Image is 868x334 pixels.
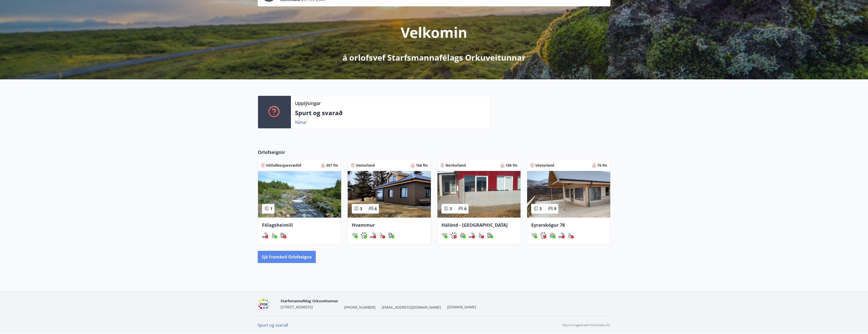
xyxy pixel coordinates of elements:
[388,232,394,238] div: Hleðslustöð fyrir rafbíla
[441,232,448,238] img: HJRyFFsYp6qjeUYhR4dAD8CaCEsnIFYZ05miwXoh.svg
[375,206,377,212] span: 6
[568,232,574,238] div: Aðgengi fyrir hjólastól
[549,232,556,238] div: Heitur pottur
[271,232,277,238] img: 8IYIKVZQyRlUC6HQIIUSdjpPGRncJsz2RzLgWvp4.svg
[478,232,484,238] img: 8IYIKVZQyRlUC6HQIIUSdjpPGRncJsz2RzLgWvp4.svg
[554,206,556,212] span: 9
[361,232,367,238] div: Gæludýr
[451,232,457,238] img: pxcaIm5dSOV3FS4whs1soiYWTwFQvksT25a9J10C.svg
[258,171,341,218] img: Paella dish
[559,232,565,238] img: QNIUl6Cv9L9rHgMXwuzGLuiJOj7RKqxk9mBFPqjq.svg
[441,232,448,238] div: Þráðlaust net
[352,232,358,238] div: Þráðlaust net
[460,232,466,238] img: h89QDIuHlAdpqTriuIvuEWkTH976fOgBEOOeu1mi.svg
[540,232,546,238] img: pxcaIm5dSOV3FS4whs1soiYWTwFQvksT25a9J10C.svg
[370,232,376,238] img: QNIUl6Cv9L9rHgMXwuzGLuiJOj7RKqxk9mBFPqjq.svg
[469,232,475,238] img: QNIUl6Cv9L9rHgMXwuzGLuiJOj7RKqxk9mBFPqjq.svg
[535,163,554,168] span: Vesturland
[539,206,542,212] span: 3
[559,232,565,238] div: Reykingar / Vape
[540,232,546,238] div: Gæludýr
[563,323,611,327] p: Keyrt á hugbúnaði frá Dorado ehf.
[352,222,375,228] span: Hvammur
[258,322,288,328] a: Spurt og svarað
[262,232,268,238] img: QNIUl6Cv9L9rHgMXwuzGLuiJOj7RKqxk9mBFPqjq.svg
[487,232,493,238] img: nH7E6Gw2rvWFb8XaSdRp44dhkQaj4PJkOoRYItBQ.svg
[258,251,316,263] button: Sjá framboð orlofseigna
[344,305,376,310] span: [PHONE_NUMBER]
[446,163,466,168] span: Norðurland
[469,232,475,238] div: Reykingar / Vape
[416,163,428,168] span: 166 fm
[450,206,452,212] span: 3
[271,232,277,238] div: Aðgengi fyrir hjólastól
[464,206,467,212] span: 6
[370,232,376,238] div: Reykingar / Vape
[597,163,607,168] span: 76 fm
[281,298,338,303] span: Starfsmannafélag Orkuveitunnar
[266,163,301,168] span: Höfuðborgarsvæðið
[270,206,272,212] span: 1
[568,232,574,238] img: 8IYIKVZQyRlUC6HQIIUSdjpPGRncJsz2RzLgWvp4.svg
[295,100,321,107] p: Upplýsingar
[379,232,385,238] img: 8IYIKVZQyRlUC6HQIIUSdjpPGRncJsz2RzLgWvp4.svg
[451,232,457,238] div: Gæludýr
[360,206,362,212] span: 3
[262,232,268,238] div: Reykingar / Vape
[401,23,467,42] p: Velkomin
[531,222,565,228] span: Eyrarskógur 78
[361,232,367,238] img: pxcaIm5dSOV3FS4whs1soiYWTwFQvksT25a9J10C.svg
[342,52,526,63] p: á orlofsvef Starfsmannafélags Orkuveitunnar
[549,232,556,238] img: h89QDIuHlAdpqTriuIvuEWkTH976fOgBEOOeu1mi.svg
[531,232,537,238] img: HJRyFFsYp6qjeUYhR4dAD8CaCEsnIFYZ05miwXoh.svg
[262,222,293,228] span: Félagsheimili
[326,163,338,168] span: 307 fm
[295,119,307,125] a: Nánar
[478,232,484,238] div: Aðgengi fyrir hjólastól
[281,305,313,309] span: [STREET_ADDRESS]
[280,232,286,238] img: nH7E6Gw2rvWFb8XaSdRp44dhkQaj4PJkOoRYItBQ.svg
[388,232,394,238] img: nH7E6Gw2rvWFb8XaSdRp44dhkQaj4PJkOoRYItBQ.svg
[487,232,493,238] div: Hleðslustöð fyrir rafbíla
[356,163,375,168] span: Vesturland
[379,232,385,238] div: Aðgengi fyrir hjólastól
[348,171,431,218] img: Paella dish
[506,163,518,168] span: 106 fm
[258,149,285,155] span: Orlofseignir
[447,305,476,309] a: [DOMAIN_NAME]
[437,171,521,218] img: Paella dish
[527,171,610,218] img: Paella dish
[352,232,358,238] img: HJRyFFsYp6qjeUYhR4dAD8CaCEsnIFYZ05miwXoh.svg
[280,232,286,238] div: Hleðslustöð fyrir rafbíla
[258,298,277,309] img: 6gDcfMXiVBXXG0H6U6eM60D7nPrsl9g1x4qDF8XG.png
[460,232,466,238] div: Heitur pottur
[441,222,508,228] span: Hálönd - [GEOGRAPHIC_DATA]
[382,305,441,310] span: [EMAIL_ADDRESS][DOMAIN_NAME]
[531,232,537,238] div: Þráðlaust net
[295,109,487,117] p: Spurt og svarað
